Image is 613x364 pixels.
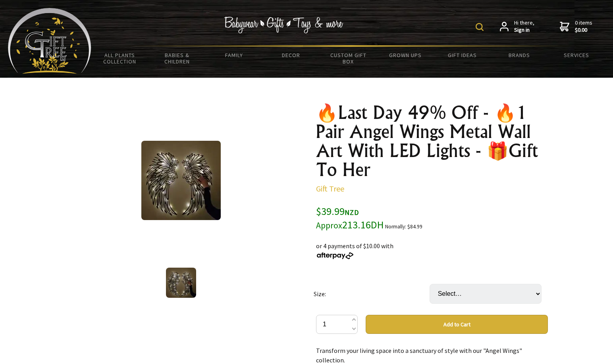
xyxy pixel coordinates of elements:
[320,47,377,70] a: Custom Gift Box
[316,184,344,193] a: Gift Tree
[345,208,359,217] span: NZD
[141,141,221,220] img: 🔥Last Day 49% Off - 🔥1 Pair Angel Wings Metal Wall Art With LED Lights - 🎁Gift To Her
[434,47,491,63] a: Gift Ideas
[491,47,548,63] a: Brands
[314,273,430,315] td: Size:
[316,252,354,259] img: Afterpay
[316,220,342,231] small: Approx
[316,103,548,179] h1: 🔥Last Day 49% Off - 🔥1 Pair Angel Wings Metal Wall Art With LED Lights - 🎁Gift To Her
[316,232,548,260] div: or 4 payments of $10.00 with
[575,19,592,33] span: 0 items
[262,47,320,63] a: Decor
[316,205,384,231] span: $39.99 213.16DH
[476,23,484,31] img: product search
[224,17,343,33] img: Babywear - Gifts - Toys & more
[206,47,263,63] a: Family
[148,47,206,70] a: Babies & Children
[514,19,534,33] span: Hi there,
[560,19,592,33] a: 0 items$0.00
[548,47,605,63] a: Services
[377,47,434,63] a: Grown Ups
[166,268,196,298] img: 🔥Last Day 49% Off - 🔥1 Pair Angel Wings Metal Wall Art With LED Lights - 🎁Gift To Her
[91,47,148,70] a: All Plants Collection
[366,315,548,334] button: Add to Cart
[575,27,592,34] strong: $0.00
[8,8,91,74] img: Babyware - Gifts - Toys and more...
[385,223,422,230] small: Normally: $84.99
[514,27,534,34] strong: Sign in
[500,19,534,33] a: Hi there,Sign in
